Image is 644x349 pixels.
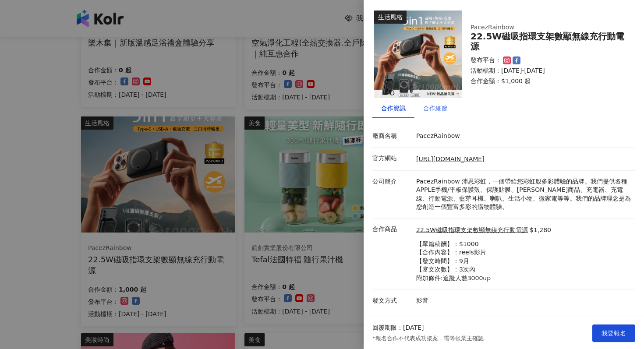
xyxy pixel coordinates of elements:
[416,240,551,283] p: 【單篇稿酬】：$1000 【合作內容】：reels影片 【發文時間】：9月 【審文次數】：3次內 附加條件:追蹤人數3000up
[471,77,625,86] p: 合作金額： $1,000 起
[372,132,412,141] p: 廠商名稱
[602,330,626,337] span: 我要報名
[423,103,448,113] div: 合作細節
[530,226,551,235] p: $1,280
[372,225,412,234] p: 合作商品
[592,324,635,342] button: 我要報名
[372,296,412,305] p: 發文方式
[416,132,631,141] p: PacezRainbow
[471,32,625,52] div: 22.5W磁吸指環支架數顯無線充行動電源
[372,154,412,163] p: 官方網站
[416,226,528,235] a: 22.5W磁吸指環支架數顯無線充行動電源
[471,67,625,75] p: 活動檔期：[DATE]-[DATE]
[372,177,412,186] p: 公司簡介
[372,324,424,332] p: 回覆期限：[DATE]
[471,23,611,32] div: PacezRainbow
[416,296,631,305] p: 影音
[471,56,501,65] p: 發布平台：
[416,155,485,162] a: [URL][DOMAIN_NAME]
[374,11,462,98] img: 22.5W磁吸指環支架數顯無線充行動電源
[416,177,631,212] p: PacezRainbow 沛思彩虹，一個帶給您彩虹般多彩體驗的品牌。我們提供各種APPLE手機/平板保護殼、保護貼膜、[PERSON_NAME]商品、充電器、充電線、行動電源、藍芽耳機、喇叭、生...
[374,11,407,24] div: 生活風格
[372,335,484,342] p: *報名合作不代表成功接案，需等候業主確認
[381,103,406,113] div: 合作資訊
